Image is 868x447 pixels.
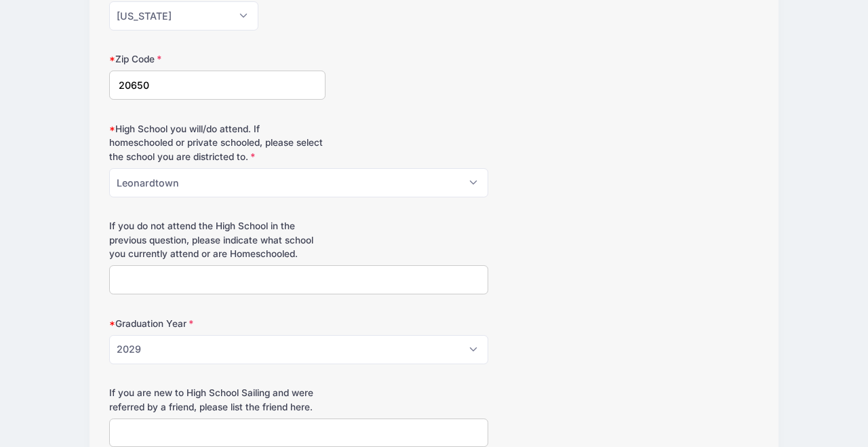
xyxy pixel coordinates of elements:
[109,71,325,100] input: xxxxx
[109,317,325,330] label: Graduation Year
[109,386,325,414] label: If you are new to High School Sailing and were referred by a friend, please list the friend here.
[109,52,325,66] label: Zip Code
[109,122,325,163] label: High School you will/do attend. If homeschooled or private schooled, please select the school you...
[109,219,325,260] label: If you do not attend the High School in the previous question, please indicate what school you cu...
